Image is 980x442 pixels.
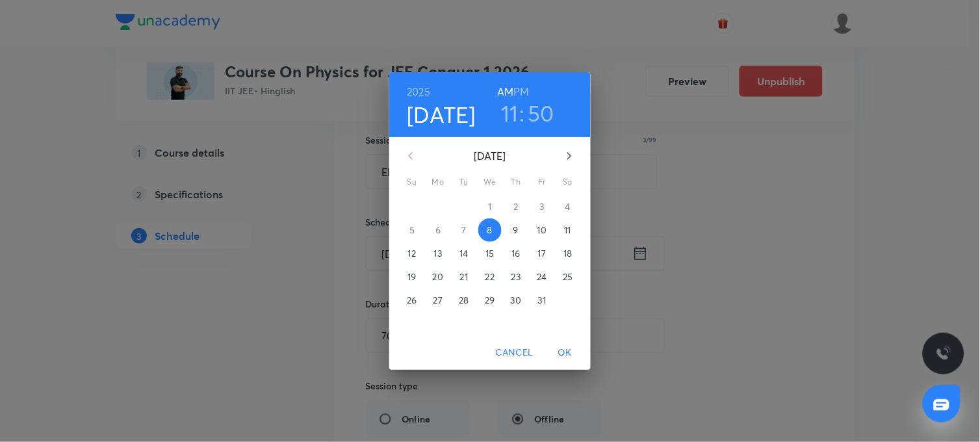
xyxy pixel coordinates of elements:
[530,289,554,312] button: 31
[459,294,469,307] p: 28
[538,247,546,260] p: 17
[556,175,580,188] span: Sa
[426,148,554,164] p: [DATE]
[497,83,513,101] button: AM
[563,270,573,283] p: 25
[407,83,431,101] button: 2025
[556,218,580,242] button: 11
[537,270,547,283] p: 24
[426,289,450,312] button: 27
[563,247,572,260] p: 18
[538,294,546,307] p: 31
[556,242,580,265] button: 18
[400,242,424,265] button: 12
[513,224,519,237] p: 9
[491,341,539,365] button: Cancel
[426,265,450,289] button: 20
[485,270,495,283] p: 22
[537,224,547,237] p: 10
[426,175,450,188] span: Mo
[408,247,416,260] p: 12
[511,270,521,283] p: 23
[459,247,468,260] p: 14
[433,270,443,283] p: 20
[487,224,493,237] p: 8
[452,242,476,265] button: 14
[478,242,502,265] button: 15
[478,175,502,188] span: We
[452,175,476,188] span: Tu
[426,242,450,265] button: 13
[530,265,554,289] button: 24
[407,270,416,283] p: 19
[478,289,502,312] button: 29
[478,265,502,289] button: 22
[520,99,525,127] h3: :
[511,294,521,307] p: 30
[478,218,502,242] button: 8
[501,99,519,127] button: 11
[496,344,534,361] span: Cancel
[556,265,580,289] button: 25
[433,294,443,307] p: 27
[460,270,468,283] p: 21
[504,265,528,289] button: 23
[514,83,530,101] button: PM
[504,218,528,242] button: 9
[485,294,495,307] p: 29
[452,265,476,289] button: 21
[400,289,424,312] button: 26
[530,175,554,188] span: Fr
[407,101,476,128] button: [DATE]
[452,289,476,312] button: 28
[544,341,586,365] button: OK
[400,175,424,188] span: Su
[504,175,528,188] span: Th
[530,218,554,242] button: 10
[434,247,442,260] p: 13
[549,344,580,361] span: OK
[565,224,571,237] p: 11
[485,247,494,260] p: 15
[504,242,528,265] button: 16
[407,294,417,307] p: 26
[530,242,554,265] button: 17
[504,289,528,312] button: 30
[400,265,424,289] button: 19
[511,247,520,260] p: 16
[528,99,554,127] button: 50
